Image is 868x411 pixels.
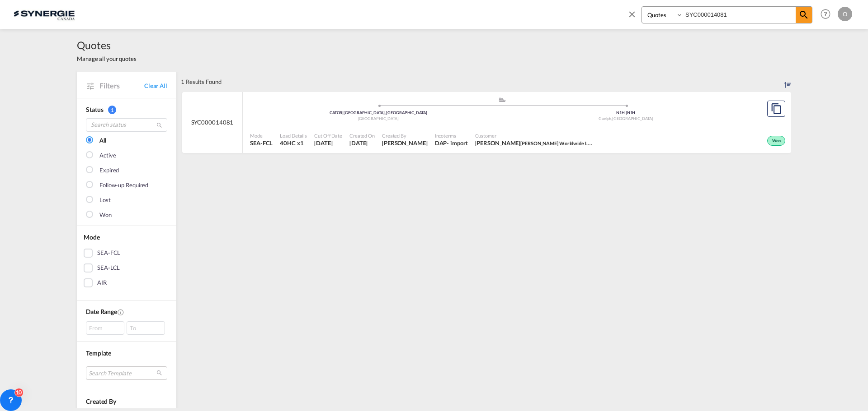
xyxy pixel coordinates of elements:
div: Sort by: Created On [784,72,791,92]
md-checkbox: SEA-FCL [84,249,170,258]
span: SEA-FCL [250,139,273,147]
div: AIR [97,278,107,287]
span: 14 Aug 2025 [314,139,342,147]
div: Active [99,151,116,160]
span: Mode [84,233,100,241]
span: Status [86,106,103,113]
div: - import [447,139,467,147]
span: Cut Off Date [314,132,342,139]
span: 1 [108,106,116,114]
span: Created By [382,132,428,139]
span: Quotes [77,38,137,52]
div: O [838,7,852,21]
span: icon-magnify [796,7,812,23]
span: Customer [475,132,593,139]
div: DAP [435,139,447,147]
span: icon-close [627,6,642,28]
input: Search status [86,118,167,132]
span: CATOR [GEOGRAPHIC_DATA], [GEOGRAPHIC_DATA] [330,110,427,115]
img: 1f56c880d42311ef80fc7dca854c8e59.png [14,4,75,24]
span: [GEOGRAPHIC_DATA] [358,116,399,121]
span: From To [86,321,167,335]
span: , [611,116,612,121]
div: Status 1 [86,105,167,114]
input: Enter Quotation Number [683,7,796,23]
span: Incoterms [435,132,468,139]
div: DAP import [435,139,468,147]
span: Help [818,6,833,22]
span: Template [86,349,111,357]
span: Wanderson Weick Brachmann Worldwide Logistics Ltda [475,139,593,147]
span: Filters [99,81,144,91]
span: Pablo Gomez Saldarriaga [382,139,428,147]
div: Expired [99,166,119,175]
md-checkbox: AIR [84,278,170,287]
button: Copy Quote [767,101,785,117]
span: SYC000014081 [191,118,234,126]
span: N1H [627,110,636,115]
md-icon: icon-close [627,9,637,19]
div: From [86,321,124,335]
span: N1H [616,110,627,115]
span: Date Range [86,308,117,315]
span: Won [772,138,783,144]
span: Mode [250,132,273,139]
md-icon: assets/icons/custom/ship-fill.svg [497,97,508,102]
div: Won [767,136,785,146]
md-icon: Created On [117,309,124,316]
div: Follow-up Required [99,181,148,190]
span: Guelph [599,116,612,121]
md-icon: icon-magnify [156,122,163,129]
span: Created On [349,132,375,139]
span: 14 Aug 2025 [349,139,375,147]
div: Lost [99,196,111,205]
div: Won [99,211,112,220]
span: Load Details [280,132,307,139]
div: All [99,136,106,145]
div: SEA-FCL [97,249,120,258]
span: [GEOGRAPHIC_DATA] [612,116,653,121]
span: | [626,110,627,115]
md-icon: assets/icons/custom/copyQuote.svg [771,103,782,114]
span: [PERSON_NAME] Worldwide Logistics Ltda [520,139,614,147]
div: To [127,321,165,335]
div: SEA-LCL [97,263,120,272]
span: 40HC x 1 [280,139,307,147]
a: Clear All [144,82,167,90]
span: Created By [86,397,116,405]
md-icon: icon-magnify [798,9,809,20]
div: Help [818,6,838,23]
span: Manage all your quotes [77,55,137,63]
span: | [342,110,344,115]
div: 1 Results Found [181,72,222,92]
div: SYC000014081 assets/icons/custom/ship-fill.svgassets/icons/custom/roll-o-plane.svgOriginToronto, ... [182,92,791,153]
md-checkbox: SEA-LCL [84,263,170,272]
